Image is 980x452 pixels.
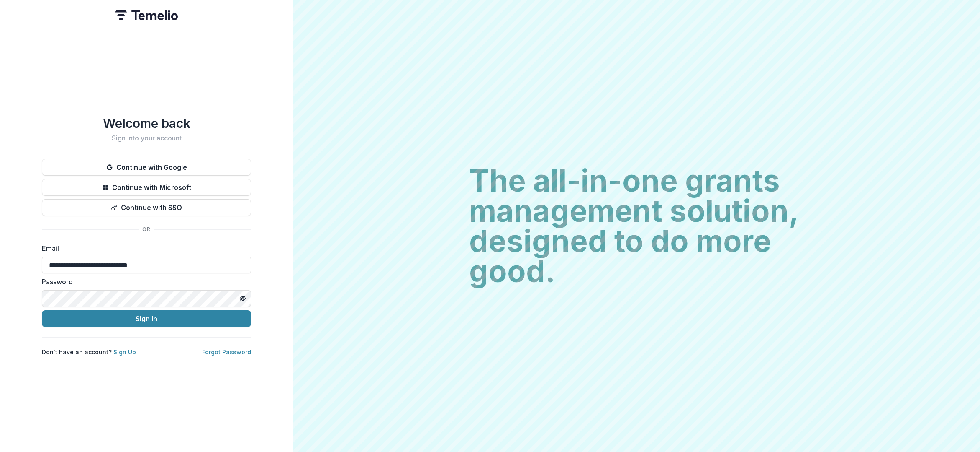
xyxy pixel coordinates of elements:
[42,277,246,287] label: Password
[113,348,136,356] a: Sign Up
[42,243,246,253] label: Email
[42,159,251,176] button: Continue with Google
[42,199,251,216] button: Continue with SSO
[236,292,249,305] button: Toggle password visibility
[42,310,251,327] button: Sign In
[115,10,178,20] img: Temelio
[42,179,251,196] button: Continue with Microsoft
[202,348,251,356] a: Forgot Password
[42,348,136,356] p: Don't have an account?
[42,134,251,142] h2: Sign into your account
[42,116,251,131] h1: Welcome back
